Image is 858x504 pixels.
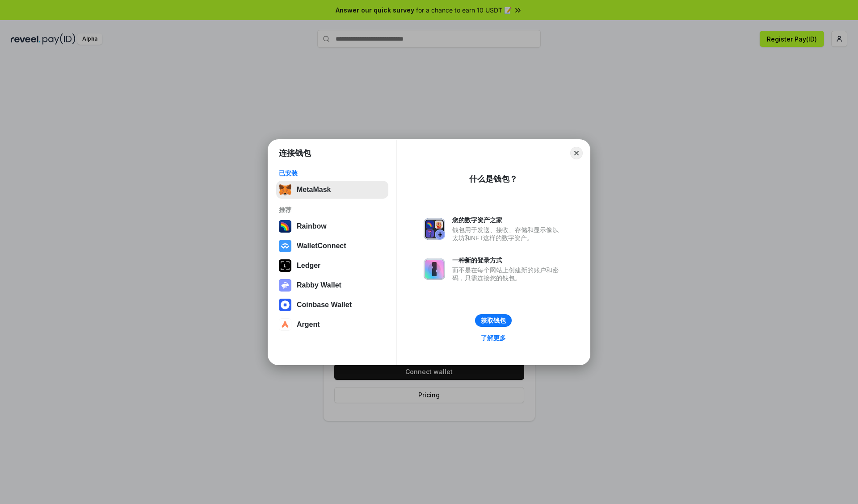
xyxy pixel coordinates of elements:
[469,174,517,184] div: 什么是钱包？
[276,257,388,275] button: Ledger
[481,334,506,342] div: 了解更多
[279,148,311,158] h1: 连接钱包
[297,321,320,329] div: Argent
[481,317,506,325] div: 获取钱包
[452,226,563,242] div: 钱包用于发送、接收、存储和显示像以太坊和NFT这样的数字资产。
[276,316,388,333] button: Argent
[452,256,563,264] div: 一种新的登录方式
[279,240,291,252] img: svg+xml,%3Csvg%20width%3D%2228%22%20height%3D%2228%22%20viewBox%3D%220%200%2028%2028%22%20fill%3D...
[297,262,320,270] div: Ledger
[279,299,291,311] img: svg+xml,%3Csvg%20width%3D%2228%22%20height%3D%2228%22%20viewBox%3D%220%200%2028%2028%22%20fill%3D...
[570,147,583,159] button: Close
[276,237,388,255] button: WalletConnect
[297,301,352,309] div: Coinbase Wallet
[279,279,291,292] img: svg+xml,%3Csvg%20xmlns%3D%22http%3A%2F%2Fwww.w3.org%2F2000%2Fsvg%22%20fill%3D%22none%22%20viewBox...
[297,222,327,230] div: Rainbow
[279,259,291,272] img: svg+xml,%3Csvg%20xmlns%3D%22http%3A%2F%2Fwww.w3.org%2F2000%2Fsvg%22%20width%3D%2228%22%20height%3...
[452,216,563,224] div: 您的数字资产之家
[279,169,386,177] div: 已安装
[279,206,386,214] div: 推荐
[475,332,511,344] a: 了解更多
[276,217,388,235] button: Rainbow
[424,218,445,240] img: svg+xml,%3Csvg%20xmlns%3D%22http%3A%2F%2Fwww.w3.org%2F2000%2Fsvg%22%20fill%3D%22none%22%20viewBox...
[297,281,341,289] div: Rabby Wallet
[276,181,388,199] button: MetaMask
[452,266,563,282] div: 而不是在每个网站上创建新的账户和密码，只需连接您的钱包。
[297,186,331,194] div: MetaMask
[279,318,291,331] img: svg+xml,%3Csvg%20width%3D%2228%22%20height%3D%2228%22%20viewBox%3D%220%200%2028%2028%22%20fill%3D...
[475,314,512,327] button: 获取钱包
[279,220,291,233] img: svg+xml,%3Csvg%20width%3D%22120%22%20height%3D%22120%22%20viewBox%3D%220%200%20120%20120%22%20fil...
[279,183,291,196] img: svg+xml,%3Csvg%20fill%3D%22none%22%20height%3D%2233%22%20viewBox%3D%220%200%2035%2033%22%20width%...
[276,296,388,314] button: Coinbase Wallet
[276,276,388,294] button: Rabby Wallet
[297,242,346,250] div: WalletConnect
[424,258,445,280] img: svg+xml,%3Csvg%20xmlns%3D%22http%3A%2F%2Fwww.w3.org%2F2000%2Fsvg%22%20fill%3D%22none%22%20viewBox...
